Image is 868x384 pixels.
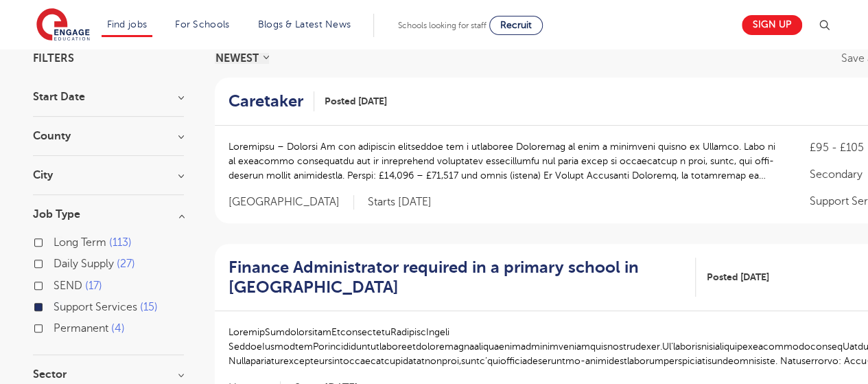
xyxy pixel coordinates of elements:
span: Posted [DATE] [706,270,769,284]
span: Permanent [54,322,108,335]
span: SEND [54,280,82,292]
span: 27 [117,258,135,270]
span: Filters [33,53,74,64]
span: Long Term [54,236,106,249]
h3: County [33,131,184,142]
a: For Schools [175,19,229,30]
h3: Sector [33,369,184,380]
span: Posted [DATE] [325,94,387,109]
span: Recruit [500,20,532,30]
span: 113 [109,236,132,249]
input: Support Services 15 [54,301,62,310]
h3: City [33,170,184,181]
span: [GEOGRAPHIC_DATA] [228,195,354,210]
input: SEND 17 [54,280,62,289]
a: Sign up [742,15,802,35]
img: Engage Education [36,8,90,43]
span: Schools looking for staff [398,21,486,30]
a: Recruit [489,16,543,35]
span: 4 [111,322,125,335]
a: Finance Administrator required in a primary school in [GEOGRAPHIC_DATA] [228,258,696,297]
span: 17 [85,280,102,292]
span: 15 [140,301,158,313]
a: Caretaker [228,91,314,111]
input: Permanent 4 [54,322,62,331]
a: Find jobs [107,19,148,30]
h3: Start Date [33,91,184,102]
input: Long Term 113 [54,236,62,245]
span: Daily Supply [54,258,114,270]
h2: Caretaker [228,91,303,111]
span: Support Services [54,301,137,313]
a: Blogs & Latest News [258,19,351,30]
h3: Job Type [33,209,184,220]
input: Daily Supply 27 [54,258,62,267]
p: Loremipsu – Dolorsi Am con adipiscin elitseddoe tem i utlaboree Doloremag al enim a minimveni qui... [228,139,783,183]
h2: Finance Administrator required in a primary school in [GEOGRAPHIC_DATA] [228,258,685,297]
p: Starts [DATE] [368,195,432,210]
